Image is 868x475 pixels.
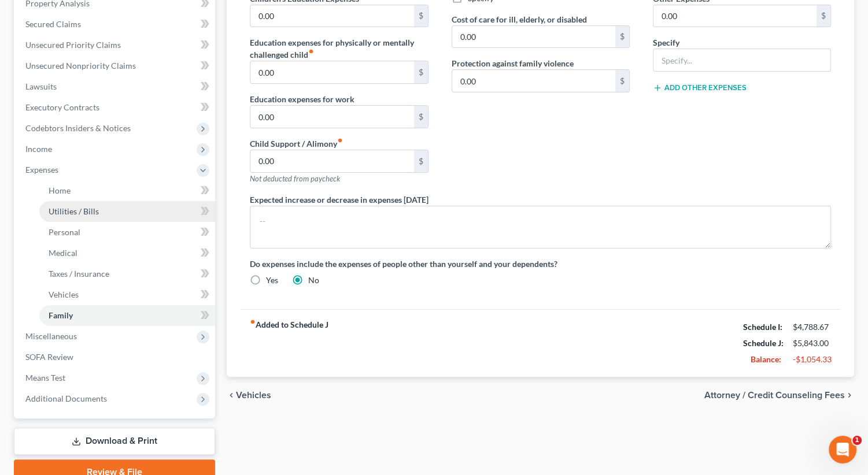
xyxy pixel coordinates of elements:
span: Family [49,310,73,320]
a: Unsecured Priority Claims [16,35,215,55]
div: $ [615,26,629,48]
label: Yes [266,274,278,286]
input: -- [250,61,413,83]
iframe: Intercom live chat [829,436,856,463]
button: Add Other Expenses [653,83,747,92]
span: Home [49,185,71,195]
div: $ [817,5,830,27]
span: 1 [852,436,862,445]
label: Expected increase or decrease in expenses [DATE] [250,194,429,206]
a: Personal [39,222,215,243]
span: Vehicles [236,391,271,400]
a: Executory Contracts [16,97,215,118]
span: Not deducted from paycheck [250,174,340,183]
span: Codebtors Insiders & Notices [25,123,131,133]
a: Secured Claims [16,14,215,35]
label: Child Support / Alimony [250,138,343,150]
div: -$1,054.33 [793,354,831,365]
i: fiber_manual_record [308,49,314,54]
span: Personal [49,227,80,237]
a: Medical [39,243,215,264]
span: Expenses [25,165,58,175]
span: Medical [49,248,77,258]
strong: Balance: [751,354,781,364]
input: -- [250,106,413,128]
span: Vehicles [49,290,79,299]
span: Executory Contracts [25,102,99,112]
button: chevron_left Vehicles [227,391,271,400]
a: Lawsuits [16,76,215,97]
span: Additional Documents [25,394,107,403]
i: fiber_manual_record [337,138,343,143]
div: $5,843.00 [793,337,831,349]
i: fiber_manual_record [250,319,256,325]
span: Means Test [25,373,65,383]
label: Specify [653,36,679,49]
span: SOFA Review [25,352,73,362]
div: $ [414,5,428,27]
i: chevron_right [845,391,854,400]
a: Utilities / Bills [39,201,215,222]
span: Secured Claims [25,19,81,29]
span: Unsecured Nonpriority Claims [25,61,136,70]
input: Specify... [653,49,830,71]
a: Home [39,180,215,201]
div: $ [414,150,428,172]
i: chevron_left [227,391,236,400]
label: Education expenses for physically or mentally challenged child [250,36,428,61]
a: Family [39,305,215,326]
div: $ [615,70,629,92]
strong: Schedule I: [743,322,782,332]
input: -- [452,26,615,48]
div: $ [414,61,428,83]
strong: Schedule J: [743,338,784,348]
span: Unsecured Priority Claims [25,40,121,50]
label: No [308,274,319,286]
a: Vehicles [39,284,215,305]
a: Unsecured Nonpriority Claims [16,55,215,76]
label: Protection against family violence [452,57,574,69]
span: Attorney / Credit Counseling Fees [704,391,845,400]
input: -- [250,150,413,172]
span: Lawsuits [25,81,57,91]
button: Attorney / Credit Counseling Fees chevron_right [704,391,854,400]
input: -- [653,5,817,27]
input: -- [452,70,615,92]
input: -- [250,5,413,27]
div: $ [414,106,428,128]
a: SOFA Review [16,347,215,368]
label: Do expenses include the expenses of people other than yourself and your dependents? [250,258,831,270]
label: Education expenses for work [250,93,354,105]
span: Taxes / Insurance [49,269,109,279]
div: $4,788.67 [793,321,831,333]
span: Miscellaneous [25,331,77,341]
a: Taxes / Insurance [39,264,215,284]
strong: Added to Schedule J [250,319,328,368]
label: Cost of care for ill, elderly, or disabled [452,13,587,25]
span: Utilities / Bills [49,206,99,216]
a: Download & Print [14,428,215,455]
span: Income [25,144,52,154]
